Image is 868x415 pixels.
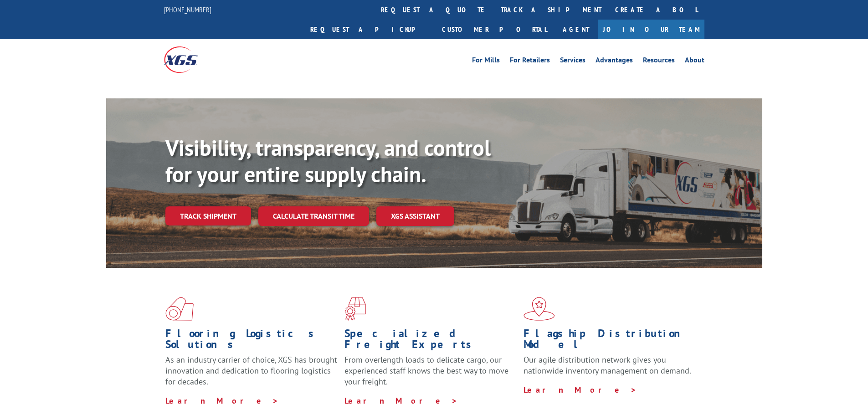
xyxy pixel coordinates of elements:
[344,328,517,354] h1: Specialized Freight Experts
[344,395,458,406] a: Learn More >
[344,297,366,321] img: xgs-icon-focused-on-flooring-red
[524,297,555,321] img: xgs-icon-flagship-distribution-model-red
[164,5,211,14] a: [PHONE_NUMBER]
[344,354,517,395] p: From overlength loads to delicate cargo, our experienced staff knows the best way to move your fr...
[685,56,704,67] a: About
[165,297,194,321] img: xgs-icon-total-supply-chain-intelligence-red
[165,206,251,225] a: Track shipment
[524,354,691,376] span: Our agile distribution network gives you nationwide inventory management on demand.
[524,328,696,354] h1: Flagship Distribution Model
[598,20,704,39] a: Join Our Team
[472,56,500,67] a: For Mills
[165,395,279,406] a: Learn More >
[596,56,633,67] a: Advantages
[165,328,338,354] h1: Flooring Logistics Solutions
[165,133,491,188] b: Visibility, transparency, and control for your entire supply chain.
[554,20,598,39] a: Agent
[643,56,675,67] a: Resources
[435,20,554,39] a: Customer Portal
[560,56,586,67] a: Services
[258,206,369,226] a: Calculate transit time
[303,20,435,39] a: Request a pickup
[165,354,337,387] span: As an industry carrier of choice, XGS has brought innovation and dedication to flooring logistics...
[376,206,454,226] a: XGS ASSISTANT
[524,384,637,395] a: Learn More >
[510,56,550,67] a: For Retailers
